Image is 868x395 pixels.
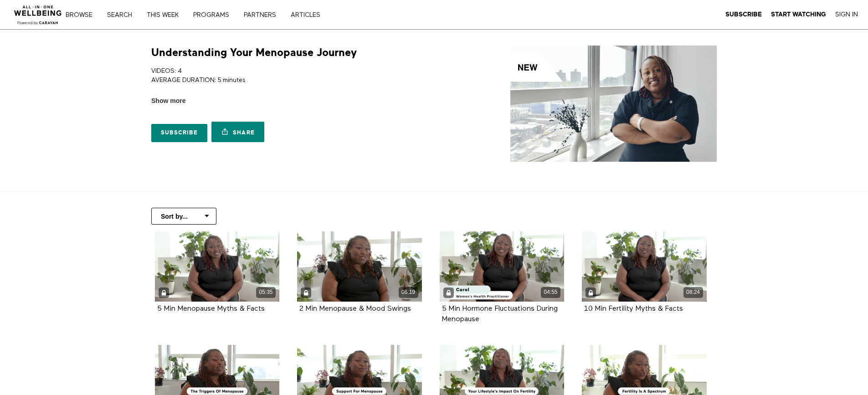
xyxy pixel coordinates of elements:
strong: Start Watching [771,11,826,18]
h1: Understanding Your Menopause Journey [151,46,357,60]
strong: 2 Min Menopause & Mood Swings [299,305,411,313]
a: PARTNERS [241,12,286,18]
a: THIS WEEK [144,12,188,18]
a: 5 Min Menopause Myths & Facts [157,305,265,312]
a: ARTICLES [288,12,330,18]
a: Subscribe [151,124,207,142]
a: Browse [62,12,102,18]
a: Subscribe [725,10,762,19]
a: 2 Min Menopause & Mood Swings 06:19 [297,231,422,302]
a: Sign In [835,10,858,19]
a: 10 Min Fertility Myths & Facts [584,305,683,312]
strong: Subscribe [725,11,762,18]
strong: 10 Min Fertility Myths & Facts [584,305,683,313]
img: Understanding Your Menopause Journey [510,46,717,162]
a: Search [104,12,142,18]
div: 05:35 [256,287,276,298]
div: 08:24 [683,287,703,298]
a: Share [211,122,264,142]
a: 10 Min Fertility Myths & Facts 08:24 [582,231,707,302]
strong: 5 Min Menopause Myths & Facts [157,305,265,313]
nav: Primary [72,10,339,19]
a: 2 Min Menopause & Mood Swings [299,305,411,312]
a: 5 Min Hormone Fluctuations During Menopause 04:55 [440,231,565,302]
p: VIDEOS: 4 AVERAGE DURATION: 5 minutes [151,67,431,85]
span: Show more [151,96,185,106]
div: 04:55 [541,287,560,298]
a: 5 Min Hormone Fluctuations During Menopause [442,305,558,323]
a: 5 Min Menopause Myths & Facts 05:35 [155,231,280,302]
div: 06:19 [399,287,418,298]
a: PROGRAMS [190,12,239,18]
a: Start Watching [771,10,826,19]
